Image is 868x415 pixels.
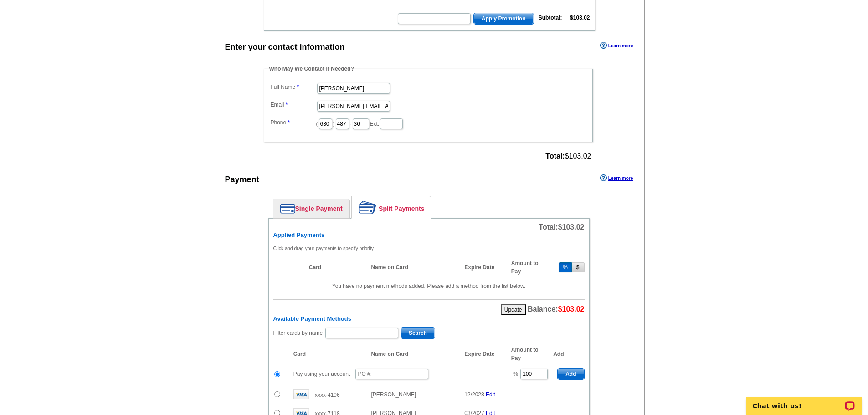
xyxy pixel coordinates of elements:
a: Split Payments [352,196,431,218]
button: Update [501,304,526,315]
span: 12/2028 [464,391,484,398]
th: Add [553,345,584,363]
strong: $103.02 [570,15,590,21]
a: Learn more [600,174,633,182]
iframe: LiveChat chat widget [740,386,868,415]
a: Edit [486,391,495,398]
span: $103.02 [545,152,591,160]
h6: Available Payment Methods [273,315,585,323]
div: Payment [225,174,259,186]
button: $ [572,262,585,272]
span: $103.02 [558,223,585,231]
a: Learn more [600,42,633,49]
th: Card [304,258,367,277]
label: Full Name [271,83,316,91]
label: Filter cards by name [273,329,323,337]
th: Expire Date [460,345,506,363]
span: Apply Promotion [474,13,534,24]
span: Search [401,328,435,338]
dd: ( ) - Ext. [268,116,588,130]
th: Expire Date [460,258,506,277]
span: [PERSON_NAME] [371,391,416,398]
span: Pay using your account [293,371,350,377]
span: Balance: [528,305,585,313]
img: single-payment.png [280,204,295,214]
th: Name on Card [366,258,460,277]
label: Email [271,101,316,109]
span: xxxx-4196 [315,392,340,398]
h6: Applied Payments [273,231,585,239]
strong: Subtotal: [539,15,562,21]
th: Amount to Pay [507,345,553,363]
label: Phone [271,118,316,127]
button: Search [401,327,435,339]
span: Add [558,369,584,379]
button: % [559,262,572,272]
div: Enter your contact information [225,41,345,53]
th: Card [289,345,367,363]
span: Total: [539,223,584,231]
th: Amount to Pay [507,258,553,277]
img: split-payment.png [359,201,376,214]
p: Click and drag your payments to specify priority [273,244,585,252]
button: Apply Promotion [473,13,534,25]
a: Single Payment [273,199,349,218]
span: $103.02 [558,305,585,313]
th: Name on Card [366,345,460,363]
span: % [513,371,518,377]
button: Add [557,368,584,380]
td: You have no payment methods added. Please add a method from the list below. [273,277,585,295]
img: visa.gif [293,389,309,399]
strong: Total: [545,152,565,160]
input: PO #: [355,369,428,379]
legend: Who May We Contact If Needed? [268,65,355,73]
